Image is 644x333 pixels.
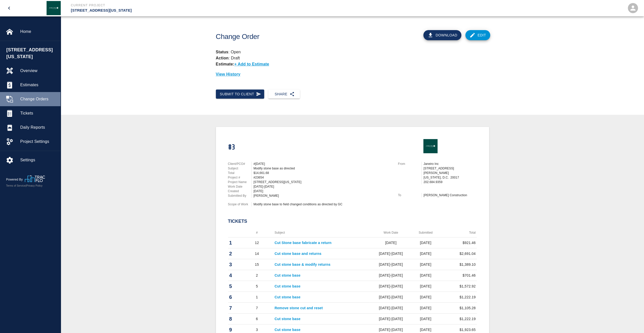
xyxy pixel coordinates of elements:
button: Submit to Client [216,90,264,99]
span: Estimates [20,82,56,88]
a: Cut stone base and returns [275,252,321,256]
a: Remove stone cut and reset [275,306,323,310]
td: [DATE]-[DATE] [369,314,412,324]
td: [DATE] [412,237,439,248]
span: Change Orders [20,96,56,102]
td: 14 [241,248,273,259]
p: 5 [229,282,239,290]
div: [STREET_ADDRESS][US_STATE] [254,180,392,184]
div: Modify stone base as directed [254,166,392,171]
td: 1 [241,292,273,303]
a: Cut stone base [275,284,300,288]
td: [DATE]-[DATE] [369,292,412,303]
p: Subject [228,166,251,171]
div: [DATE]-[DATE] [254,184,392,189]
td: [DATE] [412,292,439,303]
td: $2,691.04 [439,248,477,259]
td: 7 [241,303,273,314]
img: Janeiro Inc [47,1,61,15]
div: [DATE] [254,189,392,193]
p: + Add to Estimate [234,62,269,66]
div: [PERSON_NAME] [254,193,392,198]
p: 1 [229,239,239,247]
p: Scope of Work [228,202,251,207]
a: Edit [465,30,490,40]
p: 3 [229,261,239,268]
td: [DATE]-[DATE] [369,259,412,270]
p: [STREET_ADDRESS][PERSON_NAME] [US_STATE], D.C. 20017 [424,166,477,180]
a: Terms of Service [6,184,26,187]
td: 15 [241,259,273,270]
td: [DATE] [412,248,439,259]
div: $14,661.68 [254,171,392,175]
span: Overview [20,68,56,74]
span: Project Settings [20,139,56,145]
th: Total [439,228,477,237]
span: [STREET_ADDRESS][US_STATE] [6,47,58,60]
p: 2 [229,250,239,257]
td: 2 [241,270,273,281]
span: | [26,184,26,187]
a: Cut stone base & modify returns [275,262,330,267]
td: [DATE] [412,259,439,270]
td: $1,222.19 [439,314,477,324]
iframe: Chat Widget [619,309,644,333]
td: [DATE]-[DATE] [369,248,412,259]
strong: Status [216,50,228,54]
p: [PERSON_NAME] Construction [424,193,477,197]
td: $1,389.10 [439,259,477,270]
td: 12 [241,237,273,248]
span: Daily Reports [20,124,56,130]
th: Submitted [412,228,439,237]
a: Cut stone base [275,317,300,321]
p: Total [228,171,251,175]
p: : Open [216,49,489,55]
a: Cut stone base [275,328,300,332]
p: 202.684.9359 [424,180,477,184]
p: Project Name [228,180,251,184]
p: Submitted By [228,193,251,198]
td: [DATE]-[DATE] [369,303,412,314]
button: Share [268,90,300,99]
a: Privacy Policy [26,184,43,187]
td: [DATE] [412,303,439,314]
p: 8 [229,315,239,323]
p: Created [228,189,251,193]
p: From [398,162,421,166]
td: $1,572.92 [439,281,477,292]
p: Janeiro Inc [424,162,477,166]
img: Janeiro Inc [423,139,438,153]
strong: Estimate: [216,62,234,66]
td: [DATE] [369,237,412,248]
div: #[DATE] [254,162,392,166]
td: $701.46 [439,270,477,281]
p: Client/PCO# [228,162,251,166]
p: Powered By [6,177,25,182]
button: Download [423,30,461,40]
button: open drawer [3,2,15,14]
h2: Tickets [228,219,477,224]
td: [DATE] [412,281,439,292]
td: [DATE] [412,270,439,281]
span: Tickets [20,110,56,116]
span: Settings [20,157,56,163]
img: TracFlo [25,175,45,182]
p: Work Date [228,184,251,189]
th: # [241,228,273,237]
td: [DATE]-[DATE] [369,281,412,292]
td: 5 [241,281,273,292]
p: Project # [228,175,251,180]
td: $1,222.19 [439,292,477,303]
p: To [398,193,421,197]
p: Current Project [71,3,349,8]
td: [DATE] [412,314,439,324]
p: : Draft [216,55,489,61]
a: Cut Stone base fabricate a return [275,241,331,245]
td: 6 [241,314,273,324]
p: 6 [229,293,239,301]
p: [STREET_ADDRESS][US_STATE] [71,8,349,13]
p: 7 [229,304,239,312]
td: [DATE]-[DATE] [369,270,412,281]
td: $1,105.28 [439,303,477,314]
